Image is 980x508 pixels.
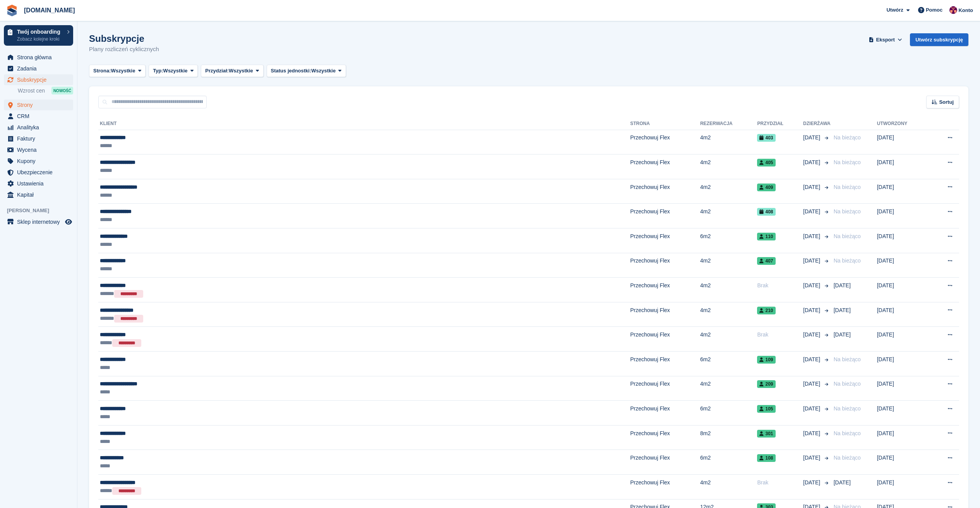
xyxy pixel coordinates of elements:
[630,228,700,253] td: Przechowuj Flex
[17,189,63,200] span: Kapitał
[4,144,73,155] a: menu
[803,479,822,487] span: [DATE]
[630,475,700,499] td: Przechowuj Flex
[757,356,775,364] span: 109
[803,306,822,314] span: [DATE]
[834,455,861,461] span: Na bieżąco
[757,430,775,438] span: 301
[757,159,775,166] span: 405
[4,25,73,46] a: Twój onboarding Zobacz kolejne kroki
[757,233,775,240] span: 110
[630,302,700,327] td: Przechowuj Flex
[877,154,930,179] td: [DATE]
[17,111,63,122] span: CRM
[926,6,942,14] span: Pomoc
[757,257,775,265] span: 407
[17,36,63,43] p: Zobacz kolejne kroki
[803,134,822,142] span: [DATE]
[834,257,861,264] span: Na bieżąco
[834,479,851,486] span: [DATE]
[834,430,861,436] span: Na bieżąco
[111,67,135,75] span: Wszystkie
[700,352,757,376] td: 6m2
[700,204,757,228] td: 4m2
[4,156,73,166] a: menu
[89,33,159,44] h1: Subskrypcje
[867,33,904,46] button: Eksport
[877,179,930,204] td: [DATE]
[757,184,775,191] span: 409
[64,217,73,227] a: Podgląd sklepu
[834,134,861,141] span: Na bieżąco
[630,450,700,475] td: Przechowuj Flex
[803,429,822,438] span: [DATE]
[803,405,822,413] span: [DATE]
[4,216,73,227] a: menu
[803,257,822,265] span: [DATE]
[7,207,77,215] span: [PERSON_NAME]
[17,100,63,110] span: Strony
[877,228,930,253] td: [DATE]
[630,154,700,179] td: Przechowuj Flex
[4,133,73,144] a: menu
[17,74,63,85] span: Subskrypcje
[877,302,930,327] td: [DATE]
[700,376,757,401] td: 4m2
[803,281,822,290] span: [DATE]
[17,133,63,144] span: Faktury
[757,134,775,142] span: 403
[877,327,930,352] td: [DATE]
[4,178,73,189] a: menu
[803,183,822,191] span: [DATE]
[910,33,968,46] a: Utwórz subskrypcję
[803,158,822,166] span: [DATE]
[630,327,700,352] td: Przechowuj Flex
[834,331,851,338] span: [DATE]
[700,327,757,352] td: 4m2
[834,307,851,313] span: [DATE]
[267,65,346,77] button: Status jednostki: Wszystkie
[877,475,930,499] td: [DATE]
[21,4,78,17] a: [DOMAIN_NAME]
[803,380,822,388] span: [DATE]
[17,178,63,189] span: Ustawienia
[700,302,757,327] td: 4m2
[939,98,954,106] span: Sortuj
[700,228,757,253] td: 6m2
[6,5,18,16] img: stora-icon-8386f47178a22dfd0bd8f6a31ec36ba5ce8667c1dd55bd0f319d3a0aa187defe.svg
[163,67,188,75] span: Wszystkie
[4,189,73,200] a: menu
[630,253,700,278] td: Przechowuj Flex
[877,352,930,376] td: [DATE]
[17,52,63,63] span: Strona główna
[205,67,229,75] span: Przydział:
[630,179,700,204] td: Przechowuj Flex
[834,282,851,288] span: [DATE]
[834,381,861,387] span: Na bieżąco
[4,74,73,85] a: menu
[700,154,757,179] td: 4m2
[757,307,775,314] span: 210
[17,216,63,227] span: Sklep internetowy
[877,376,930,401] td: [DATE]
[700,253,757,278] td: 4m2
[201,65,263,77] button: Przydział: Wszystkie
[700,425,757,450] td: 8m2
[630,376,700,401] td: Przechowuj Flex
[949,6,957,14] img: Mateusz Kacwin
[4,100,73,110] a: menu
[877,401,930,426] td: [DATE]
[630,352,700,376] td: Przechowuj Flex
[757,454,775,462] span: 108
[89,45,159,54] p: Plany rozliczeń cyklicznych
[757,405,775,413] span: 105
[958,7,973,14] span: Konto
[311,67,336,75] span: Wszystkie
[834,405,861,412] span: Na bieżąco
[757,479,803,487] div: Brak
[877,253,930,278] td: [DATE]
[803,355,822,364] span: [DATE]
[630,130,700,154] td: Przechowuj Flex
[149,65,198,77] button: Typ: Wszystkie
[700,401,757,426] td: 6m2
